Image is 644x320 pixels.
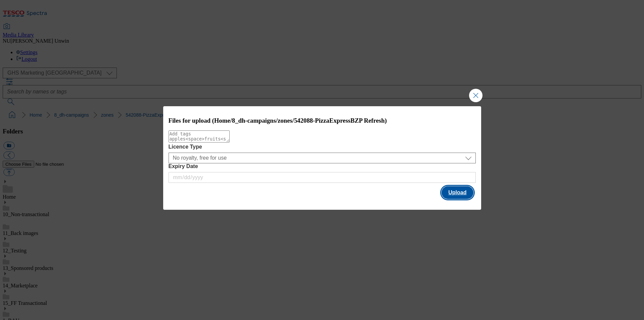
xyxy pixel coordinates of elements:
h3: Files for upload (Home/8_dh-campaigns/zones/542088-PizzaExpressBZP Refresh) [169,117,476,124]
button: Upload [442,186,473,199]
label: Licence Type [169,144,476,150]
label: Expiry Date [169,163,476,169]
div: Modal [163,106,481,210]
button: Close Modal [469,89,482,102]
